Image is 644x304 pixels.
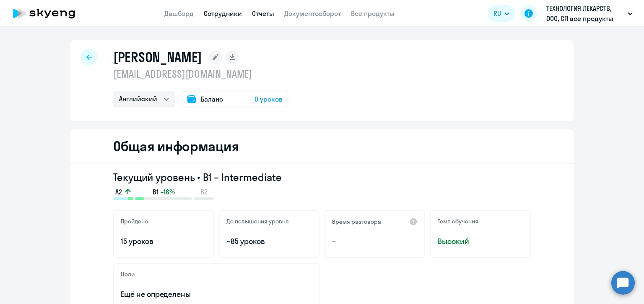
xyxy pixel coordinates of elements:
[164,9,194,18] a: Дашборд
[200,187,208,197] span: B2
[153,187,158,197] span: B1
[115,187,122,197] span: A2
[121,218,148,225] h5: Пройдено
[332,236,418,247] p: –
[438,236,523,247] span: Высокий
[226,236,312,247] p: ~85 уроков
[488,5,515,22] button: RU
[226,218,289,225] h5: До повышения уровня
[113,67,288,81] p: [EMAIL_ADDRESS][DOMAIN_NAME]
[113,49,202,66] h1: [PERSON_NAME]
[201,94,223,104] span: Баланс
[438,218,478,225] h5: Темп обучения
[493,8,501,18] span: RU
[254,94,283,104] span: 0 уроков
[542,3,637,24] button: ТЕХНОЛОГИЯ ЛЕКАРСТВ, ООО, СП все продукты
[204,9,242,18] a: Сотрудники
[113,138,239,155] h2: Общая информация
[546,3,624,24] p: ТЕХНОЛОГИЯ ЛЕКАРСТВ, ООО, СП все продукты
[121,270,135,278] h5: Цели
[121,236,206,247] p: 15 уроков
[160,187,175,197] span: +16%
[332,218,381,225] h5: Время разговора
[121,289,312,300] p: Ещё не определены
[113,170,531,184] h3: Текущий уровень • B1 – Intermediate
[351,9,395,18] a: Все продукты
[284,9,341,18] a: Документооборот
[252,9,274,18] a: Отчеты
